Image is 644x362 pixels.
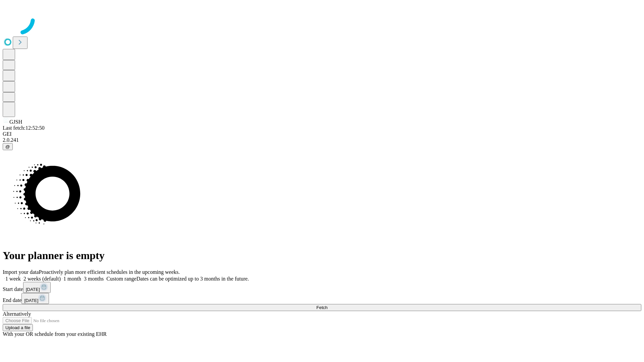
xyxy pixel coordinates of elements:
[3,131,641,137] div: GEI
[3,125,45,131] span: Last fetch: 12:52:50
[106,276,136,282] span: Custom range
[23,276,61,282] span: 2 weeks (default)
[3,137,641,143] div: 2.0.241
[3,331,107,337] span: With your OR schedule from your existing EHR
[3,304,641,311] button: Fetch
[9,119,22,125] span: GJSH
[3,282,641,293] div: Start date
[21,293,49,304] button: [DATE]
[3,249,641,262] h1: Your planner is empty
[5,144,10,149] span: @
[39,269,180,275] span: Proactively plan more efficient schedules in the upcoming weeks.
[23,282,51,293] button: [DATE]
[137,276,249,282] span: Dates can be optimized up to 3 months in the future.
[3,311,31,317] span: Alternatively
[3,143,13,150] button: @
[24,298,38,303] span: [DATE]
[84,276,104,282] span: 3 months
[5,276,21,282] span: 1 week
[316,305,327,310] span: Fetch
[26,287,40,292] span: [DATE]
[3,269,39,275] span: Import your data
[3,293,641,304] div: End date
[63,276,81,282] span: 1 month
[3,324,33,331] button: Upload a file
